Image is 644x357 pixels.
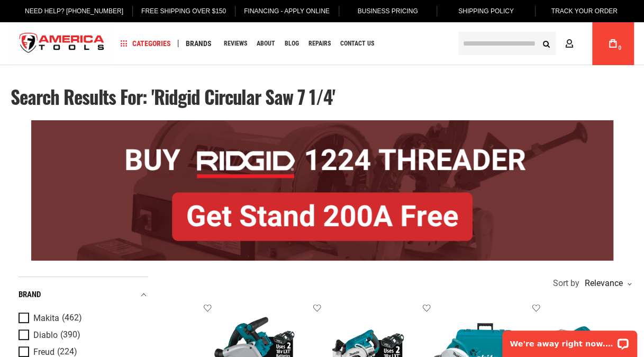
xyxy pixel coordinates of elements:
[280,37,304,51] a: Blog
[31,120,613,261] img: BOGO: Buy RIDGID® 1224 Threader, Get Stand 200A Free!
[181,37,216,51] a: Brands
[57,347,77,356] span: (224)
[33,331,58,340] span: Diablo
[335,37,379,51] a: Contact Us
[458,7,514,15] span: Shipping Policy
[224,40,247,47] span: Reviews
[309,40,331,47] span: Repairs
[11,24,113,64] a: store logo
[186,40,212,47] span: Brands
[219,37,252,51] a: Reviews
[285,40,299,47] span: Blog
[252,37,280,51] a: About
[340,40,374,47] span: Contact Us
[115,37,176,51] a: Categories
[33,314,59,323] span: Makita
[19,329,146,341] a: Diablo (390)
[304,37,335,51] a: Repairs
[257,40,275,47] span: About
[582,279,631,288] div: Relevance
[60,331,80,340] span: (390)
[536,33,556,53] button: Search
[11,83,335,110] span: Search results for: 'ridgid circular saw 7 1/4'
[19,313,146,324] a: Makita (462)
[618,45,621,51] span: 0
[33,347,55,357] span: Freud
[11,24,113,64] img: America Tools
[19,288,148,302] div: Brand
[553,279,579,288] span: Sort by
[495,324,644,357] iframe: LiveChat chat widget
[31,120,613,128] a: BOGO: Buy RIDGID® 1224 Threader, Get Stand 200A Free!
[62,314,82,323] span: (462)
[120,40,171,47] span: Categories
[603,22,623,65] a: 0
